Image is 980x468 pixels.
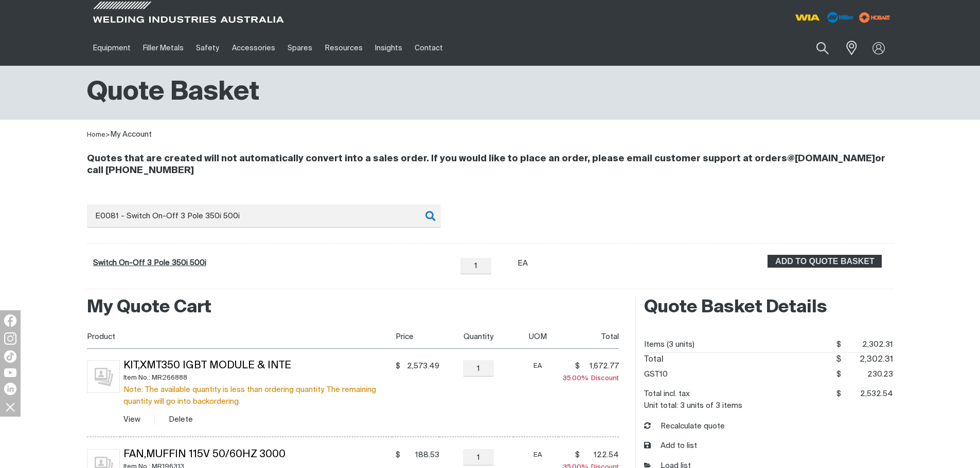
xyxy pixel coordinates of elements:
span: 1,672.77 [583,361,619,371]
img: miller [856,10,894,25]
th: Quantity [439,326,513,349]
dt: GST10 [644,367,668,382]
span: $ [575,450,580,460]
span: ADD TO QUOTE BASKET [769,255,881,268]
a: Home [87,132,105,138]
img: No image for this product [87,360,120,393]
a: Safety [190,30,225,66]
img: YouTube [4,368,16,377]
button: Search products [805,36,840,60]
img: LinkedIn [4,383,16,395]
img: TikTok [4,350,16,363]
img: Facebook [4,314,16,327]
span: 2,532.54 [841,386,894,402]
th: Total [559,326,619,349]
span: Discount [563,375,619,382]
button: Add to list [644,440,697,452]
span: 35.00% [563,375,591,382]
h1: Quote Basket [87,76,259,109]
a: Spares [281,30,318,66]
button: Recalculate quote [644,421,725,433]
h2: Quote Basket Details [644,296,893,319]
th: Product [87,326,392,349]
span: $ [836,390,841,398]
a: Equipment [87,30,137,66]
div: EA [518,360,559,372]
span: $ [396,361,400,371]
div: Note: The available quantity is less than ordering quantity. The remaining quantity will go into ... [123,384,392,407]
a: Fan,Muffin 115V 50/60Hz 3000 [123,450,286,460]
img: Instagram [4,332,16,345]
span: $ [836,355,841,364]
th: UOM [513,326,559,349]
span: $ [575,361,580,371]
button: Add Switch On-Off 3 Pole 350i 500i to the shopping cart [768,255,882,268]
dt: Items (3 units) [644,337,694,352]
dt: Total incl. tax [644,386,690,402]
button: Delete Kit,XMT350 IGBT Module & Inte [169,414,193,425]
div: Item No.: MR266888 [123,372,392,384]
img: hide socials [2,398,19,416]
span: 122.54 [583,450,619,460]
a: @[DOMAIN_NAME] [787,154,875,163]
input: Product name or item number... [792,36,840,60]
a: Resources [318,30,368,66]
span: 2,302.31 [841,353,894,367]
input: Product name or item number... [87,204,441,228]
span: 188.53 [403,450,439,460]
div: EA [518,258,529,270]
span: 2,302.31 [841,337,894,352]
a: My Account [110,130,152,138]
nav: Main [87,30,692,66]
a: Filler Metals [137,30,190,66]
h2: My Quote Cart [87,296,619,319]
div: EA [518,449,559,461]
a: Contact [408,30,449,66]
a: Switch On-Off 3 Pole 350i 500i [93,259,206,267]
span: 2,573.49 [403,361,439,371]
span: 230.23 [841,367,894,382]
th: Price [392,326,439,349]
dt: Unit total: 3 units of 3 items [644,402,742,409]
a: Insights [369,30,408,66]
h4: Quotes that are created will not automatically convert into a sales order. If you would like to p... [87,153,894,177]
a: Kit,XMT350 IGBT Module & Inte [123,361,291,371]
span: $ [396,450,400,460]
dt: Total [644,353,664,367]
a: Accessories [226,30,281,66]
span: $ [836,370,841,378]
div: Product or group for quick order [87,204,894,289]
span: $ [836,341,841,348]
a: View Kit,XMT350 IGBT Module & Inte [123,416,140,423]
span: > [105,132,110,138]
